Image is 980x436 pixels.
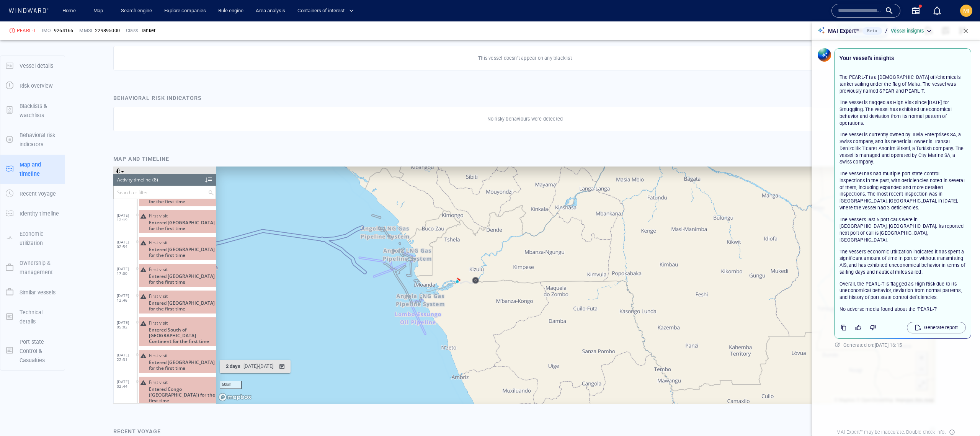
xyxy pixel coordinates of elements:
[87,4,112,18] button: Map
[17,27,36,34] div: PEARL-T
[105,226,139,235] a: Mapbox logo
[106,193,177,207] button: 2 days[DATE]-[DATE]
[36,134,103,145] span: Entered [GEOGRAPHIC_DATA] for the first time
[20,308,59,327] p: Technical details
[0,96,65,126] button: Blacklists & watchlists
[54,27,73,34] span: 9264166
[4,8,38,19] div: Activity timeline
[294,4,360,18] button: Containers of interest
[161,4,209,18] a: Explore companies
[215,4,247,18] a: Rule engine
[0,283,65,302] button: Similar vessels
[3,213,24,222] span: [DATE] 02:44
[0,184,65,204] button: Recent voyage
[39,8,45,19] div: (8)
[3,95,103,121] dl: [DATE] 17:00First visitEntered [GEOGRAPHIC_DATA] for the first time
[36,46,54,52] span: First visit
[478,55,572,62] p: This vessel doesn’t appear on any blacklist
[840,216,966,244] p: The vessel's last 5 port calls were in [GEOGRAPHIC_DATA], [GEOGRAPHIC_DATA]. Its reported next po...
[36,186,54,192] span: First visit
[36,193,103,204] span: Entered [GEOGRAPHIC_DATA] for the first time
[840,170,966,211] p: The vessel has had multiple port state control inspections in the past, with deficiencies noted i...
[20,189,56,198] p: Recent voyage
[113,93,202,103] div: Behavioral risk indicators
[0,106,65,114] a: Blacklists & watchlists
[963,8,969,14] span: MI
[891,28,924,34] p: Vessel insights
[3,46,24,56] span: [DATE] 12:19
[36,53,103,65] span: Entered [GEOGRAPHIC_DATA] for the first time
[20,258,59,277] p: Ownership & management
[840,99,966,127] p: The vessel is flagged as High Risk since [DATE] for Smuggling. The vessel has exhibited uneconomi...
[891,28,933,34] div: Vessel insights
[36,80,103,91] span: Entered [GEOGRAPHIC_DATA] for the first time
[778,8,790,20] div: Toggle vessel historical path
[933,6,942,15] div: Notification center
[907,322,966,333] button: Generate report
[36,107,103,118] span: Entered [GEOGRAPHIC_DATA] for the first time
[0,190,65,197] a: Recent voyage
[129,194,162,206] div: [DATE] - [DATE]
[840,248,966,276] p: The vessel's economic utilization indicates it has spent a significant amount of time in port or ...
[20,337,59,365] p: Port state Control & Casualties
[0,82,65,89] a: Risk overview
[947,402,974,430] iframe: Chat
[253,4,288,18] a: Area analysis
[57,4,81,18] button: Home
[0,313,65,320] a: Technical details
[0,264,65,271] a: Ownership & management
[802,8,814,20] div: Toggle map information layers
[20,209,59,218] p: Identity timeline
[884,26,889,36] div: /
[0,302,65,332] button: Technical details
[767,8,778,20] div: Focus on vessel path
[790,8,802,20] button: Create an AOI.
[3,68,103,95] dl: [DATE] 02:54First visitEntered [GEOGRAPHIC_DATA] for the first time
[0,62,65,69] a: Vessel details
[0,332,65,371] button: Port state Control & Casualties
[20,288,56,297] p: Similar vessels
[59,4,79,18] a: Home
[20,131,59,149] p: Behavioral risk indicators
[3,127,24,136] span: [DATE] 12:46
[748,8,767,20] button: Export vessel information
[79,27,92,34] p: MMSI
[0,56,65,76] button: Vessel details
[36,127,54,132] span: First visit
[42,27,51,34] p: IMO
[3,207,103,240] dl: [DATE] 02:44First visitEntered Congo ([GEOGRAPHIC_DATA]) for the first time
[867,28,877,33] span: Beta
[3,100,24,109] span: [DATE] 17:00
[3,186,24,195] span: [DATE] 22:31
[20,61,53,70] p: Vessel details
[36,160,103,178] span: Entered South of [GEOGRAPHIC_DATA] Continent for the first time
[106,214,128,222] div: 50km
[36,213,54,219] span: First visit
[0,234,65,242] a: Economic utilization
[36,73,54,79] span: First visit
[721,231,742,236] a: Mapbox
[95,27,120,34] div: 229895000
[3,153,24,163] span: [DATE] 05:02
[110,151,172,167] div: Map and timeline
[0,253,65,283] button: Ownership & management
[90,4,109,18] a: Map
[875,342,902,348] span: [DATE] 16:15
[828,26,859,36] p: MAI Expert™
[840,281,966,301] p: Overall, the PEARL-T is flagged as High Risk due to its uneconomical behavior, deviation from nor...
[20,81,53,90] p: Risk overview
[959,3,974,18] button: MI
[840,131,966,165] p: The vessel is currently owned by Tuvia Enterprises SA, a Swiss company, and its beneficial owner ...
[9,28,15,33] div: High risk due to smuggling related indicators
[20,160,59,179] p: Map and timeline
[0,204,65,224] button: Identity timeline
[36,100,54,106] span: First visit
[36,220,103,237] span: Entered Congo ([GEOGRAPHIC_DATA]) for the first time
[113,427,161,436] div: Recent voyage
[3,41,103,68] dl: [DATE] 12:19First visitEntered [GEOGRAPHIC_DATA] for the first time
[0,155,65,184] button: Map and timeline
[20,101,59,120] p: Blacklists & watchlists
